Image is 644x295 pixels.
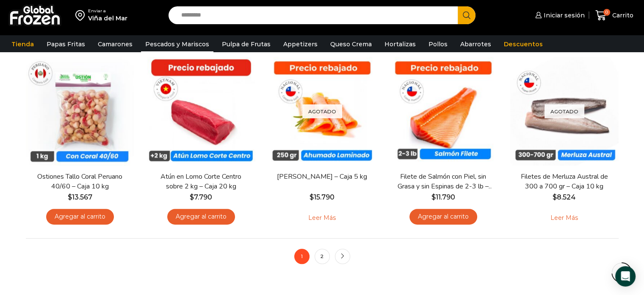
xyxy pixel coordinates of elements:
[310,193,334,201] bdi: 15.790
[515,172,613,191] a: Filetes de Merluza Austral de 300 a 700 gr – Caja 10 kg
[152,172,249,191] a: Atún en Lomo Corte Centro sobre 2 kg – Caja 20 kg
[295,209,349,227] a: Leé más sobre “Salmón Ahumado Laminado - Caja 5 kg”
[553,193,557,201] span: $
[94,36,137,52] a: Camarones
[326,36,376,52] a: Queso Crema
[302,104,342,118] p: Agotado
[394,172,492,191] a: Filete de Salmón con Piel, sin Grasa y sin Espinas de 2-3 lb – Premium – Caja 10 kg
[544,104,584,118] p: Agotado
[294,249,310,264] span: 1
[46,209,114,225] a: Agregar al carrito: “Ostiones Tallo Coral Peruano 40/60 - Caja 10 kg”
[603,9,610,16] span: 0
[424,36,452,52] a: Pollos
[542,11,585,20] span: Iniciar sesión
[553,193,576,201] bdi: 8.524
[7,36,38,52] a: Tienda
[431,193,436,201] span: $
[310,193,314,201] span: $
[273,172,370,182] a: [PERSON_NAME] – Caja 5 kg
[88,14,127,22] div: Viña del Mar
[456,36,495,52] a: Abarrotes
[190,193,194,201] span: $
[68,193,92,201] bdi: 13.567
[533,7,585,24] a: Iniciar sesión
[42,36,89,52] a: Papas Fritas
[68,193,72,201] span: $
[610,11,633,20] span: Carrito
[409,209,477,225] a: Agregar al carrito: “Filete de Salmón con Piel, sin Grasa y sin Espinas de 2-3 lb - Premium - Caj...
[615,266,636,287] div: Open Intercom Messenger
[537,209,591,227] a: Leé más sobre “Filetes de Merluza Austral de 300 a 700 gr - Caja 10 kg”
[431,193,455,201] bdi: 11.790
[593,6,636,25] a: 0 Carrito
[141,36,213,52] a: Pescados y Mariscos
[218,36,275,52] a: Pulpa de Frutas
[31,172,128,191] a: Ostiones Tallo Coral Peruano 40/60 – Caja 10 kg
[380,36,420,52] a: Hortalizas
[167,209,235,225] a: Agregar al carrito: “Atún en Lomo Corte Centro sobre 2 kg - Caja 20 kg”
[88,8,127,14] div: Enviar a
[75,8,88,22] img: address-field-icon.svg
[279,36,322,52] a: Appetizers
[500,36,547,52] a: Descuentos
[190,193,212,201] bdi: 7.790
[315,249,330,264] a: 2
[458,6,475,24] button: Search button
